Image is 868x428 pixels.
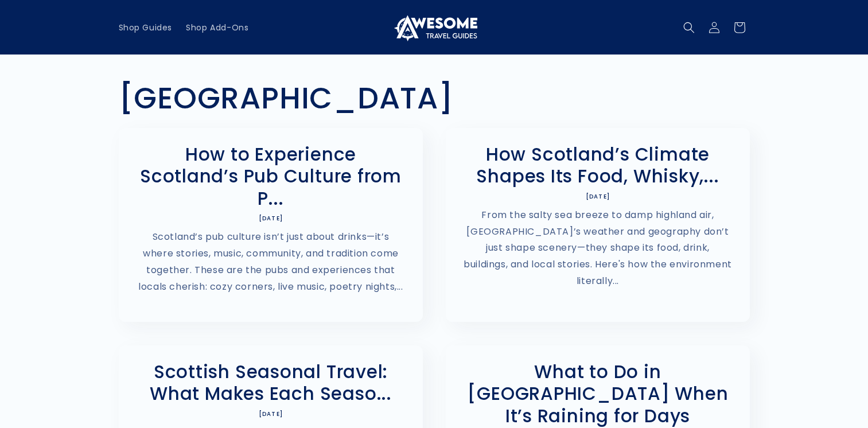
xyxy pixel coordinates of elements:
summary: Search [676,15,702,40]
a: Scottish Seasonal Travel: What Makes Each Seaso... [136,361,406,405]
span: Shop Add-Ons [186,22,248,33]
span: Shop Guides [119,22,173,33]
img: Awesome Travel Guides [391,14,477,41]
a: Shop Add-Ons [179,15,255,40]
a: Shop Guides [112,15,180,40]
h1: [GEOGRAPHIC_DATA] [119,80,750,116]
a: How Scotland’s Climate Shapes Its Food, Whisky,... [463,143,733,188]
a: What to Do in [GEOGRAPHIC_DATA] When It’s Raining for Days [463,361,733,427]
a: How to Experience Scotland’s Pub Culture from P... [136,143,406,209]
a: Awesome Travel Guides [387,9,481,45]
